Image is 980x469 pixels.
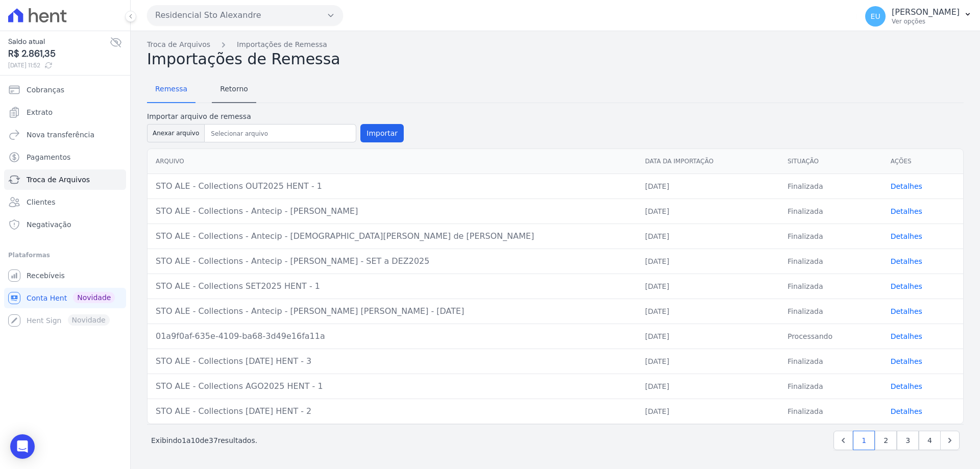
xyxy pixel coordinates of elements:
[148,149,637,174] th: Arquivo
[156,405,629,417] div: STO ALE - Collections [DATE] HENT - 2
[891,382,922,390] a: Detalhes
[834,431,853,450] a: Previous
[892,17,960,26] p: Ver opções
[27,85,64,95] span: Cobranças
[27,293,67,303] span: Conta Hent
[4,169,126,190] a: Troca de Arquivos
[4,192,126,212] a: Clientes
[156,305,629,317] div: STO ALE - Collections - Antecip - [PERSON_NAME] [PERSON_NAME] - [DATE]
[4,214,126,235] a: Negativação
[779,274,883,299] td: Finalizada
[237,39,327,50] a: Importações de Remessa
[919,431,941,450] a: 4
[891,232,922,240] a: Detalhes
[779,374,883,399] td: Finalizada
[637,174,779,199] td: [DATE]
[149,79,193,99] span: Remessa
[156,355,629,367] div: STO ALE - Collections [DATE] HENT - 3
[156,180,629,192] div: STO ALE - Collections OUT2025 HENT - 1
[73,292,115,303] span: Novidade
[779,199,883,224] td: Finalizada
[637,274,779,299] td: [DATE]
[779,399,883,424] td: Finalizada
[891,282,922,290] a: Detalhes
[637,199,779,224] td: [DATE]
[779,324,883,349] td: Processando
[779,224,883,249] td: Finalizada
[779,249,883,274] td: Finalizada
[147,124,205,142] button: Anexar arquivo
[637,324,779,349] td: [DATE]
[156,230,629,242] div: STO ALE - Collections - Antecip - [DEMOGRAPHIC_DATA][PERSON_NAME] de [PERSON_NAME]
[8,80,122,331] nav: Sidebar
[637,349,779,374] td: [DATE]
[891,357,922,365] a: Detalhes
[4,125,126,145] a: Nova transferência
[891,207,922,215] a: Detalhes
[27,270,65,281] span: Recebíveis
[8,47,110,61] span: R$ 2.861,35
[779,299,883,324] td: Finalizada
[27,219,71,230] span: Negativação
[637,299,779,324] td: [DATE]
[360,124,404,142] button: Importar
[779,149,883,174] th: Situação
[8,36,110,47] span: Saldo atual
[151,435,257,446] p: Exibindo a de resultados.
[8,61,110,70] span: [DATE] 11:52
[4,288,126,308] a: Conta Hent Novidade
[892,7,960,17] p: [PERSON_NAME]
[4,265,126,286] a: Recebíveis
[891,257,922,265] a: Detalhes
[891,182,922,190] a: Detalhes
[891,307,922,315] a: Detalhes
[4,147,126,167] a: Pagamentos
[8,249,122,261] div: Plataformas
[891,332,922,340] a: Detalhes
[147,39,210,50] a: Troca de Arquivos
[883,149,963,174] th: Ações
[27,130,94,140] span: Nova transferência
[637,399,779,424] td: [DATE]
[779,174,883,199] td: Finalizada
[4,102,126,122] a: Extrato
[779,349,883,374] td: Finalizada
[209,436,218,445] span: 37
[27,152,70,162] span: Pagamentos
[891,407,922,415] a: Detalhes
[191,436,200,445] span: 10
[207,128,354,140] input: Selecionar arquivo
[4,80,126,100] a: Cobranças
[897,431,919,450] a: 3
[637,224,779,249] td: [DATE]
[875,431,897,450] a: 2
[147,77,195,103] a: Remessa
[156,205,629,217] div: STO ALE - Collections - Antecip - [PERSON_NAME]
[637,149,779,174] th: Data da Importação
[940,431,960,450] a: Next
[147,111,404,122] label: Importar arquivo de remessa
[214,79,254,99] span: Retorno
[27,107,53,117] span: Extrato
[637,249,779,274] td: [DATE]
[156,280,629,292] div: STO ALE - Collections SET2025 HENT - 1
[27,197,55,207] span: Clientes
[147,50,964,68] h2: Importações de Remessa
[147,39,964,50] nav: Breadcrumb
[10,434,35,459] div: Open Intercom Messenger
[156,255,629,267] div: STO ALE - Collections - Antecip - [PERSON_NAME] - SET a DEZ2025
[871,13,880,20] span: EU
[212,77,256,103] a: Retorno
[853,431,875,450] a: 1
[182,436,186,445] span: 1
[156,380,629,392] div: STO ALE - Collections AGO2025 HENT - 1
[147,5,343,26] button: Residencial Sto Alexandre
[156,330,629,342] div: 01a9f0af-635e-4109-ba68-3d49e16fa11a
[857,2,980,31] button: EU [PERSON_NAME] Ver opções
[27,175,90,185] span: Troca de Arquivos
[637,374,779,399] td: [DATE]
